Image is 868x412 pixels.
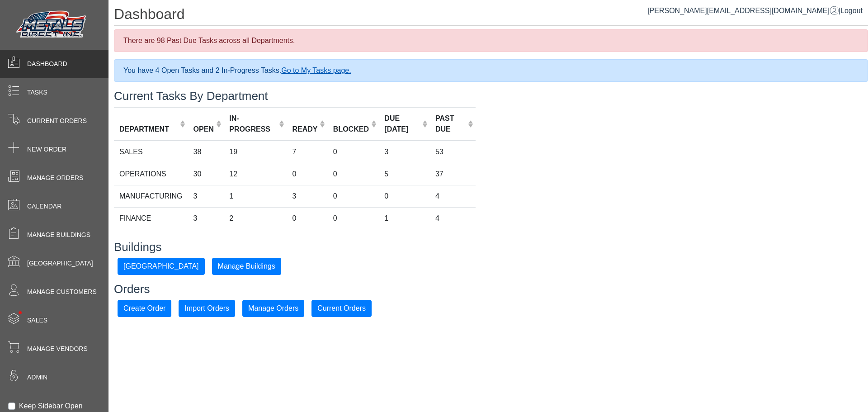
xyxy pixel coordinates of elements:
a: Manage Buildings [212,262,281,270]
div: DUE [DATE] [384,113,420,135]
td: 37 [430,163,476,185]
div: OPEN [193,124,214,135]
h3: Current Tasks By Department [114,89,868,103]
td: 1 [379,207,430,229]
span: Tasks [27,88,47,97]
span: Manage Customers [27,287,97,297]
td: 3 [188,207,224,229]
h3: Buildings [114,240,868,254]
td: FINANCE [114,207,188,229]
span: [GEOGRAPHIC_DATA] [27,259,93,268]
div: DEPARTMENT [119,124,178,135]
td: 0 [328,141,379,163]
div: BLOCKED [333,124,369,135]
span: Manage Orders [27,173,83,183]
td: 5 [379,163,430,185]
td: 53 [430,141,476,163]
h3: Orders [114,282,868,296]
td: 2 [224,207,287,229]
div: READY [292,124,317,135]
a: Manage Orders [242,304,304,312]
a: Create Order [118,304,171,312]
td: OPERATIONS [114,163,188,185]
td: 0 [287,207,327,229]
span: Calendar [27,202,61,211]
button: [GEOGRAPHIC_DATA] [118,258,205,275]
td: 4 [430,207,476,229]
td: 0 [379,185,430,207]
td: 0 [328,207,379,229]
a: Go to My Tasks page. [281,66,351,74]
td: 3 [188,185,224,207]
span: Current Orders [27,116,87,126]
td: 38 [188,141,224,163]
a: Current Orders [311,304,372,312]
td: 0 [328,163,379,185]
span: Manage Buildings [27,230,90,240]
td: 1 [224,185,287,207]
label: Keep Sidebar Open [19,401,83,412]
td: 3 [287,185,327,207]
td: 3 [379,141,430,163]
span: Sales [27,316,47,325]
span: Admin [27,373,47,382]
div: You have 4 Open Tasks and 2 In-Progress Tasks. [114,59,868,82]
td: 19 [224,141,287,163]
div: There are 98 Past Due Tasks across all Departments. [114,29,868,52]
button: Manage Buildings [212,258,281,275]
span: New Order [27,145,66,154]
span: Manage Vendors [27,344,88,354]
span: • [9,298,32,327]
button: Manage Orders [242,300,304,317]
td: 12 [224,163,287,185]
td: 0 [287,163,327,185]
td: MANUFACTURING [114,185,188,207]
td: 0 [328,185,379,207]
h1: Dashboard [114,5,868,26]
a: [GEOGRAPHIC_DATA] [118,262,205,270]
img: Metals Direct Inc Logo [14,8,90,42]
a: Import Orders [179,304,235,312]
div: | [647,5,863,16]
td: 4 [430,185,476,207]
td: 7 [287,141,327,163]
button: Current Orders [311,300,372,317]
div: PAST DUE [435,113,466,135]
button: Create Order [118,300,171,317]
button: Import Orders [179,300,235,317]
td: SALES [114,141,188,163]
div: IN-PROGRESS [229,113,277,135]
td: 30 [188,163,224,185]
a: [PERSON_NAME][EMAIL_ADDRESS][DOMAIN_NAME] [647,7,839,14]
span: Logout [840,7,863,14]
span: Dashboard [27,59,67,69]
